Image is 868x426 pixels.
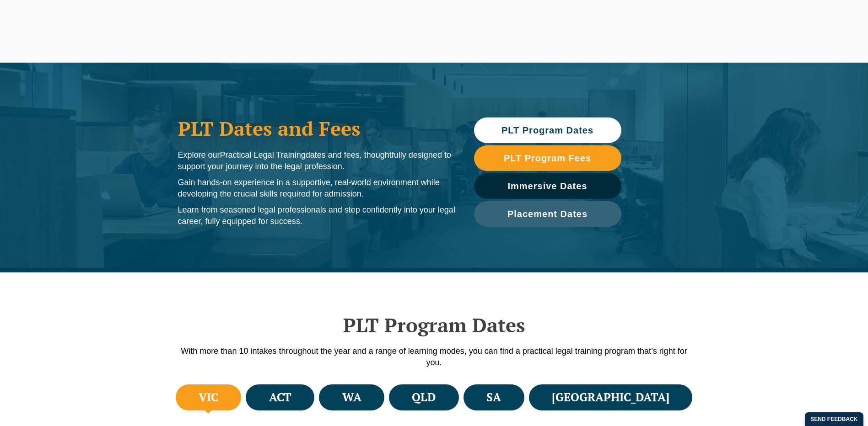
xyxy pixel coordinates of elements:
p: With more than 10 intakes throughout the year and a range of learning modes, you can find a pract... [173,346,695,368]
h4: SA [486,390,501,405]
span: PLT Program Fees [504,154,591,163]
a: PLT Program Fees [474,145,621,171]
a: Immersive Dates [474,173,621,199]
h4: ACT [269,390,291,405]
h2: PLT Program Dates [173,314,695,336]
span: PLT Program Dates [501,126,593,135]
h1: PLT Dates and Fees [178,117,456,140]
span: Placement Dates [507,209,588,218]
p: Learn from seasoned legal professionals and step confidently into your legal career, fully equipp... [178,204,456,227]
h4: WA [342,390,361,405]
span: Immersive Dates [508,181,588,191]
h4: [GEOGRAPHIC_DATA] [552,390,669,405]
p: Explore our dates and fees, thoughtfully designed to support your journey into the legal profession. [178,149,456,172]
span: Practical Legal Training [220,150,306,160]
h4: VIC [199,390,218,405]
h4: QLD [412,390,436,405]
p: Gain hands-on experience in a supportive, real-world environment while developing the crucial ski... [178,177,456,200]
a: PLT Program Dates [474,117,621,143]
a: Placement Dates [474,201,621,227]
